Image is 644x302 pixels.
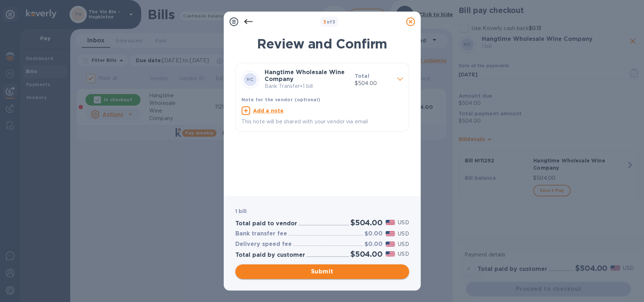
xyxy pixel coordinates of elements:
[386,251,395,256] img: USD
[398,250,409,258] p: USD
[355,73,369,79] b: Total
[235,264,409,279] button: Submit
[398,241,409,248] p: USD
[398,230,409,238] p: USD
[241,97,321,102] b: Note for the vendor (optional)
[235,220,297,227] h3: Total paid to vendor
[398,219,409,226] p: USD
[386,242,395,247] img: USD
[235,208,247,214] b: 1 bill
[365,241,383,248] h3: $0.00
[235,241,292,248] h3: Delivery speed fee
[365,230,383,237] h3: $0.00
[253,108,284,114] u: Add a note
[350,250,383,259] h2: $504.00
[350,218,383,227] h2: $504.00
[323,19,326,25] span: 3
[235,230,287,237] h3: Bank transfer fee
[241,69,403,126] div: HCHangtime Wholesale Wine CompanyBank Transfer•1 billTotal$504.00Note for the vendor (optional)Ad...
[265,82,349,90] p: Bank Transfer • 1 bill
[241,267,403,276] span: Submit
[386,231,395,236] img: USD
[386,220,395,225] img: USD
[323,19,335,25] b: of 3
[265,69,345,82] b: Hangtime Wholesale Wine Company
[241,118,403,126] p: This note will be shared with your vendor via email
[247,77,253,82] b: HC
[235,252,305,259] h3: Total paid by customer
[355,80,391,87] p: $504.00
[235,36,409,51] h1: Review and Confirm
